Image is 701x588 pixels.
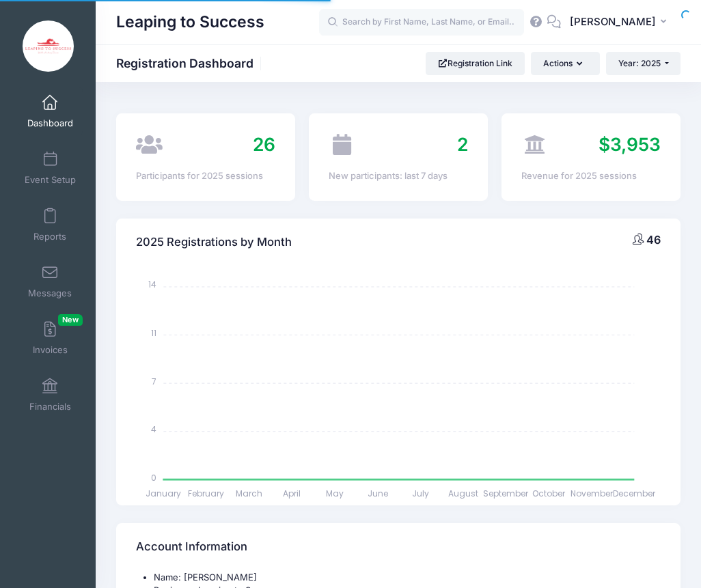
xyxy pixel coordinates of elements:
tspan: 0 [152,471,157,483]
tspan: August [448,488,478,499]
tspan: February [189,488,225,499]
div: New participants: last 7 days [329,169,468,183]
h4: 2025 Registrations by Month [136,223,292,262]
a: InvoicesNew [18,314,83,362]
tspan: 11 [152,327,157,339]
h1: Leaping to Success [116,7,264,38]
span: [PERSON_NAME] [570,14,656,29]
tspan: 4 [152,423,157,435]
a: Registration Link [426,52,525,75]
tspan: June [368,488,388,499]
a: Messages [18,257,83,305]
span: Reports [33,231,66,242]
a: Event Setup [18,144,83,192]
span: Financials [29,401,71,412]
div: Revenue for 2025 sessions [521,169,661,183]
div: Participants for 2025 sessions [136,169,275,183]
span: Year: 2025 [618,58,661,68]
img: Leaping to Success [23,20,74,72]
span: 2 [457,133,468,155]
span: Invoices [33,344,68,356]
tspan: March [236,488,262,499]
span: Event Setup [25,174,76,186]
input: Search by First Name, Last Name, or Email... [319,9,524,36]
tspan: April [284,488,301,499]
span: 46 [646,233,661,247]
a: Financials [18,371,83,419]
button: Actions [531,52,599,75]
a: Dashboard [18,87,83,135]
span: $3,953 [599,133,661,155]
tspan: October [532,488,566,499]
tspan: 14 [149,279,157,290]
li: Name: [PERSON_NAME] [154,571,661,585]
tspan: December [614,488,657,499]
h1: Registration Dashboard [116,56,265,70]
span: Dashboard [27,117,73,129]
span: Messages [28,288,72,299]
button: Year: 2025 [606,52,681,75]
tspan: November [571,488,614,499]
tspan: September [484,488,530,499]
tspan: May [326,488,344,499]
button: [PERSON_NAME] [561,7,681,38]
span: New [58,314,83,326]
h4: Account Information [136,527,247,566]
a: Reports [18,201,83,249]
tspan: January [146,488,182,499]
span: 26 [253,133,275,155]
tspan: July [412,488,429,499]
tspan: 7 [152,375,157,387]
